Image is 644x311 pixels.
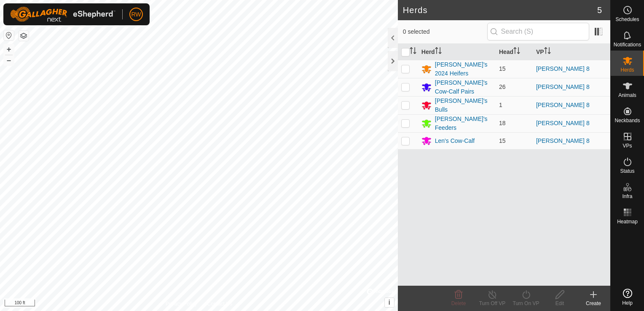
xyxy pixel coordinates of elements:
button: Reset Map [4,30,14,40]
span: 26 [499,83,506,90]
span: Delete [451,300,466,306]
th: VP [533,44,610,60]
span: Herds [620,67,634,72]
div: Edit [543,300,577,307]
div: Turn Off VP [475,300,509,307]
span: Help [622,300,633,306]
a: [PERSON_NAME] 8 [536,83,590,90]
div: [PERSON_NAME]'s 2024 Heifers [435,60,492,78]
div: [PERSON_NAME]'s Bulls [435,97,492,114]
th: Head [496,44,533,60]
span: 18 [499,120,506,126]
p-sorticon: Activate to sort [513,48,520,55]
span: 1 [499,102,502,108]
span: Notifications [614,42,641,47]
button: – [4,55,14,65]
a: Contact Us [207,300,232,308]
a: Privacy Policy [166,300,197,308]
span: RW [131,10,141,19]
span: Neckbands [614,118,640,123]
span: Schedules [615,17,639,22]
div: Create [577,300,610,307]
input: Search (S) [487,23,589,40]
span: 15 [499,137,506,144]
span: VPs [623,143,632,148]
span: 15 [499,65,506,72]
a: [PERSON_NAME] 8 [536,120,590,126]
a: [PERSON_NAME] 8 [536,102,590,108]
img: Gallagher Logo [10,7,115,22]
div: Turn On VP [509,300,543,307]
span: 5 [597,4,602,16]
div: Len's Cow-Calf [435,137,475,145]
h2: Herds [403,5,597,15]
a: [PERSON_NAME] 8 [536,65,590,72]
a: Help [611,285,644,309]
div: [PERSON_NAME]'s Feeders [435,115,492,132]
span: Infra [622,194,632,199]
div: [PERSON_NAME]'s Cow-Calf Pairs [435,78,492,96]
p-sorticon: Activate to sort [544,48,551,55]
span: Heatmap [617,219,638,224]
span: i [389,299,390,306]
button: i [385,298,394,307]
a: [PERSON_NAME] 8 [536,137,590,144]
span: Status [620,169,634,174]
p-sorticon: Activate to sort [435,48,442,55]
span: 0 selected [403,27,487,36]
button: + [4,44,14,54]
button: Map Layers [19,31,29,41]
th: Herd [418,44,496,60]
p-sorticon: Activate to sort [410,48,416,55]
span: Animals [618,93,636,98]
